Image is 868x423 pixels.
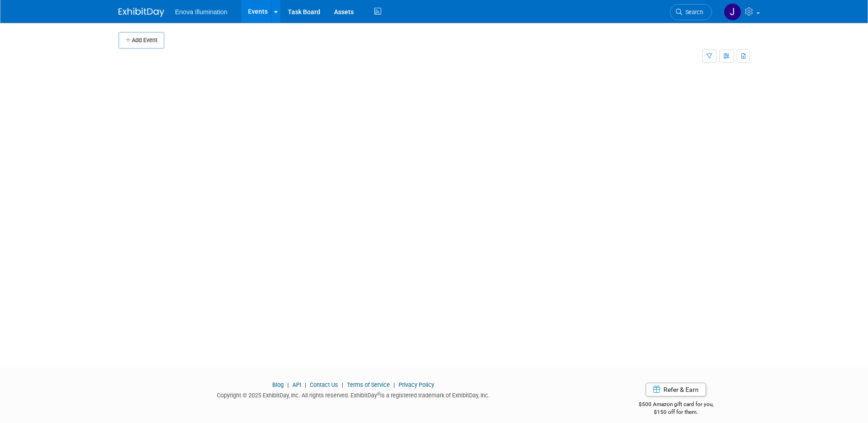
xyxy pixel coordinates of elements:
a: API [292,381,301,388]
span: Enova Illumination [175,8,227,16]
img: Janelle Tlusty [724,3,741,21]
span: | [340,381,345,388]
span: | [302,381,308,388]
a: Blog [272,381,284,388]
div: Copyright © 2025 ExhibitDay, Inc. All rights reserved. ExhibitDay is a registered trademark of Ex... [119,389,589,400]
div: $150 off for them. [602,408,750,416]
sup: ® [377,391,380,396]
a: Privacy Policy [399,381,434,388]
a: Terms of Service [347,381,390,388]
a: Search [670,4,712,20]
a: Refer & Earn [646,383,706,396]
div: $500 Amazon gift card for you, [602,395,750,416]
span: | [391,381,397,388]
span: | [285,381,291,388]
button: Add Event [119,32,164,49]
img: ExhibitDay [119,8,164,17]
span: Search [682,9,703,16]
a: Contact Us [310,381,338,388]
